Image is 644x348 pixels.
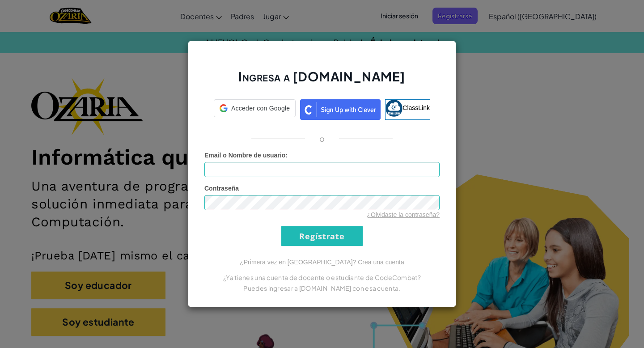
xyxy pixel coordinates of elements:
label: : [204,151,288,160]
a: Acceder con Google [214,99,296,120]
span: Contraseña [204,185,239,192]
p: ¿Ya tienes una cuenta de docente o estudiante de CodeCombat? [204,272,440,283]
input: Regístrate [281,226,363,246]
h2: Ingresa a [DOMAIN_NAME] [204,68,440,94]
img: clever_sso_button@2x.png [300,99,381,120]
img: classlink-logo-small.png [386,100,402,117]
p: Puedes ingresar a [DOMAIN_NAME] con esa cuenta. [204,283,440,293]
div: Acceder con Google [214,99,296,117]
span: ClassLink [402,104,430,111]
span: Acceder con Google [231,104,290,113]
a: ¿Olvidaste la contraseña? [367,211,440,218]
p: o [319,133,325,144]
span: Email o Nombre de usuario [204,152,285,159]
a: ¿Primera vez en [GEOGRAPHIC_DATA]? Crea una cuenta [240,259,404,266]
